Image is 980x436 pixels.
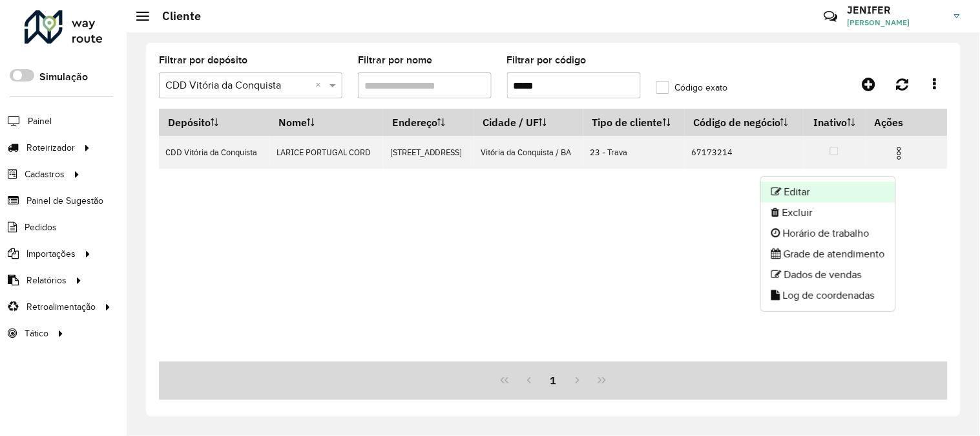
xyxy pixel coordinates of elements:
td: Vitória da Conquista / BA [474,136,584,169]
a: Contato Rápido [817,3,844,30]
label: Filtrar por nome [358,52,432,68]
span: Tático [25,327,48,340]
li: Grade de atendimento [761,244,895,265]
span: Cadastros [25,168,65,181]
th: Tipo de cliente [583,109,684,136]
span: Clear all [315,78,326,93]
td: CDD Vitória da Conquista [159,136,269,169]
span: Painel [28,114,52,128]
li: Dados de vendas [761,265,895,285]
span: Pedidos [25,221,57,234]
label: Filtrar por código [507,52,587,68]
label: Filtrar por depósito [159,52,247,68]
span: Importações [26,247,76,261]
span: Relatórios [26,274,67,287]
th: Endereço [383,109,474,136]
label: Código exato [656,81,728,94]
span: Roteirizador [26,141,75,155]
h2: Cliente [149,9,201,23]
th: Código de negócio [685,109,804,136]
td: 23 - Trava [583,136,684,169]
th: Depósito [159,109,269,136]
li: Editar [761,182,895,202]
label: Simulação [39,69,88,85]
th: Inativo [804,109,866,136]
th: Ações [866,109,943,136]
td: 67173214 [685,136,804,169]
h3: JENIFER [848,4,944,16]
button: 1 [541,368,566,393]
span: Retroalimentação [26,300,96,314]
span: [PERSON_NAME] [848,17,944,28]
td: LARICE PORTUGAL CORD [269,136,383,169]
li: Excluir [761,202,895,223]
li: Horário de trabalho [761,223,895,244]
li: Log de coordenadas [761,285,895,306]
th: Cidade / UF [474,109,584,136]
td: [STREET_ADDRESS] [383,136,474,169]
th: Nome [269,109,383,136]
span: Painel de Sugestão [26,194,103,208]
